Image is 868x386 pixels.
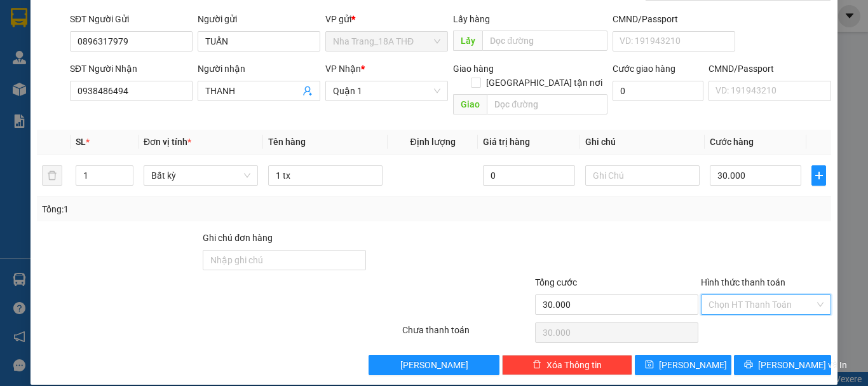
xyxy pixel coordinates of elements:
button: printer[PERSON_NAME] và In [734,355,831,375]
label: Ghi chú đơn hàng [203,233,273,243]
span: VP Nhận [325,64,361,74]
div: Tổng: 1 [42,202,336,216]
input: Cước giao hàng [613,81,703,101]
span: SL [76,137,86,147]
div: SĐT Người Gửi [70,12,193,26]
button: save[PERSON_NAME] [635,355,732,375]
input: 0 [483,165,574,186]
div: Người nhận [198,62,320,76]
span: [PERSON_NAME] [659,358,727,372]
input: Dọc đường [482,31,607,51]
span: printer [744,360,753,370]
input: Dọc đường [487,94,607,114]
span: Định lượng [410,137,455,147]
button: plus [811,165,826,186]
span: Xóa Thông tin [546,358,602,372]
div: CMND/Passport [709,62,831,76]
button: deleteXóa Thông tin [502,355,632,375]
div: Chưa thanh toán [401,323,534,345]
button: [PERSON_NAME] [369,355,499,375]
span: Đơn vị tính [144,137,191,147]
input: Ghi Chú [585,165,700,186]
span: Tổng cước [535,277,577,287]
span: Nha Trang_18A THĐ [333,32,440,51]
label: Cước giao hàng [613,64,675,74]
span: Giá trị hàng [483,137,530,147]
span: Lấy [453,31,482,51]
span: Bất kỳ [151,166,250,185]
div: Người gửi [198,12,320,26]
span: Cước hàng [710,137,754,147]
span: Giao [453,94,487,114]
span: Giao hàng [453,64,494,74]
span: [PERSON_NAME] và In [758,358,847,372]
div: SĐT Người Nhận [70,62,193,76]
span: delete [532,360,541,370]
span: [PERSON_NAME] [400,358,468,372]
span: Lấy hàng [453,14,490,24]
span: user-add [302,86,313,96]
span: [GEOGRAPHIC_DATA] tận nơi [481,76,607,90]
label: Hình thức thanh toán [701,277,785,287]
span: plus [812,170,825,181]
button: delete [42,165,62,186]
div: VP gửi [325,12,448,26]
div: CMND/Passport [613,12,735,26]
th: Ghi chú [580,130,705,155]
span: save [645,360,654,370]
span: Tên hàng [268,137,306,147]
input: Ghi chú đơn hàng [203,250,366,270]
input: VD: Bàn, Ghế [268,165,383,186]
span: Quận 1 [333,81,440,100]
